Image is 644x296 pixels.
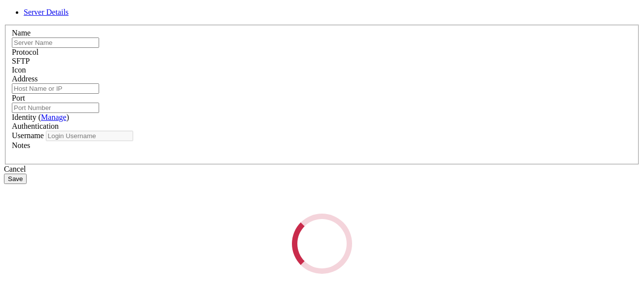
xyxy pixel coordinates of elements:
[12,122,59,130] label: Authentication
[41,113,67,121] a: Manage
[4,174,27,184] button: Save
[12,29,31,37] label: Name
[289,211,355,276] div: Loading...
[24,8,69,16] a: Server Details
[4,165,640,174] div: Cancel
[12,113,69,121] label: Identity
[12,37,99,48] input: Server Name
[12,66,26,74] label: Icon
[12,141,30,149] label: Notes
[12,131,44,140] label: Username
[12,57,632,66] div: SFTP
[46,131,133,141] input: Login Username
[12,48,38,56] label: Protocol
[12,103,99,113] input: Port Number
[12,94,25,102] label: Port
[12,57,30,65] span: SFTP
[12,74,37,83] label: Address
[12,83,99,94] input: Host Name or IP
[38,113,69,121] span: ( )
